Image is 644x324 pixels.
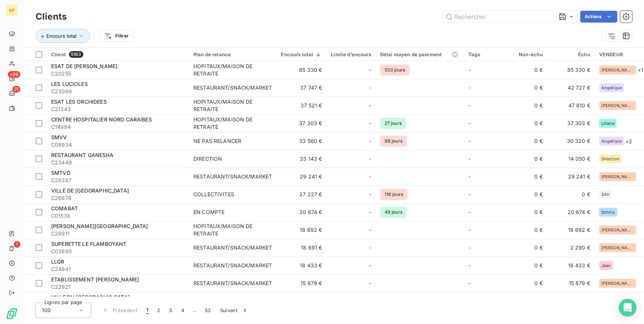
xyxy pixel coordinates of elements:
span: + 2 [625,137,632,145]
span: - [369,84,371,91]
td: 0 € [500,132,547,150]
span: Liliane [601,121,614,126]
div: EP [6,4,18,16]
span: - [468,67,471,73]
div: RESTAURANT/SNACK/MARKET [193,244,272,251]
span: C22921 [51,283,185,291]
span: C09934 [51,141,185,148]
span: 27 jours [380,118,406,129]
span: - [369,280,371,287]
td: 0 € [500,221,547,239]
div: HOPITAUX/MAISON DE RETRAITE [193,223,272,237]
td: 20 674 € [276,203,326,221]
td: 0 € [500,203,547,221]
span: 100 [42,307,51,314]
button: 52 [200,303,216,318]
span: COMABAT [51,205,78,211]
div: Non-échu [504,51,543,57]
span: Encours total [46,33,76,39]
td: 0 € [500,168,547,186]
span: [PERSON_NAME] [601,228,634,232]
span: SMVV [51,134,67,140]
td: 37 303 € [276,114,326,132]
td: 33 560 € [276,132,326,150]
span: - [468,102,471,108]
span: … [189,304,200,316]
span: - [468,227,471,233]
div: RESTAURANT/SNACK/MARKET [193,173,272,180]
td: 0 € [500,79,547,97]
span: ETABLISSEMENT [PERSON_NAME] [51,276,139,283]
td: 33 143 € [276,150,326,168]
td: 18 433 € [547,257,595,274]
span: - [468,280,471,286]
button: 4 [177,303,189,318]
div: RESTAURANT/SNACK/MARKET [193,262,272,269]
td: 14 050 € [547,150,595,168]
span: 116 jours [380,189,408,200]
span: - [468,262,471,268]
span: - [468,120,471,126]
td: 0 € [500,292,547,310]
button: 2 [153,303,165,318]
span: RESTAURANT GANESHA [51,152,113,158]
span: C26911 [51,230,185,237]
span: LES LUCIOLES [51,81,88,87]
span: - [369,120,371,127]
td: 0 € [500,274,547,292]
span: Angelique [601,86,622,90]
td: 47 810 € [547,97,595,114]
td: 2 290 € [547,239,595,257]
div: HOPITAUX/MAISON DE RETRAITE [193,116,272,131]
td: 14 397 € [276,292,326,310]
button: Encours total [36,29,90,43]
div: HOPITAUX/MAISON DE RETRAITE [193,63,272,77]
span: C23069 [51,88,185,95]
span: + 1 [638,66,643,74]
span: Jean [601,263,611,268]
span: 21 [12,86,20,93]
td: 18 691 € [276,239,326,257]
span: C26678 [51,194,185,202]
td: 0 € [500,114,547,132]
span: [PERSON_NAME] [601,68,634,72]
span: SUPERETTE LE FLAMBOYANT [51,241,126,247]
td: 0 € [500,150,547,168]
h3: Clients [36,10,67,23]
td: 42 727 € [547,79,595,97]
span: 5163 [69,51,83,58]
button: Filtrer [99,30,133,42]
span: [PERSON_NAME] [601,281,634,285]
button: Actions [580,11,617,23]
div: RESTAURANT/SNACK/MARKET [193,84,272,91]
td: 85 330 € [276,61,326,79]
span: Angelique [601,139,622,143]
span: - [468,156,471,162]
span: ESAT LES ORCHIDEES [51,98,107,105]
span: Direction [601,157,620,161]
td: 18 433 € [276,257,326,274]
span: 533 jours [380,64,409,76]
span: - [369,191,371,198]
a: +99 [6,73,17,84]
td: 27 227 € [276,186,326,203]
td: 0 € [500,97,547,114]
td: 30 320 € [547,132,595,150]
span: - [468,191,471,197]
span: - [468,209,471,215]
button: Suivant [216,303,253,318]
td: 20 674 € [547,203,595,221]
td: 37 303 € [547,114,595,132]
span: C28387 [51,177,185,184]
span: 1 [14,241,20,248]
div: Limite d’encours [331,51,371,57]
td: 18 692 € [547,221,595,239]
span: [PERSON_NAME] [601,174,634,179]
td: 29 241 € [547,168,595,186]
span: C14984 [51,123,185,131]
div: COLLECTIVITES [193,191,234,198]
span: - [369,262,371,269]
td: 37 521 € [276,97,326,114]
td: 15 879 € [547,274,595,292]
a: 21 [6,87,17,99]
